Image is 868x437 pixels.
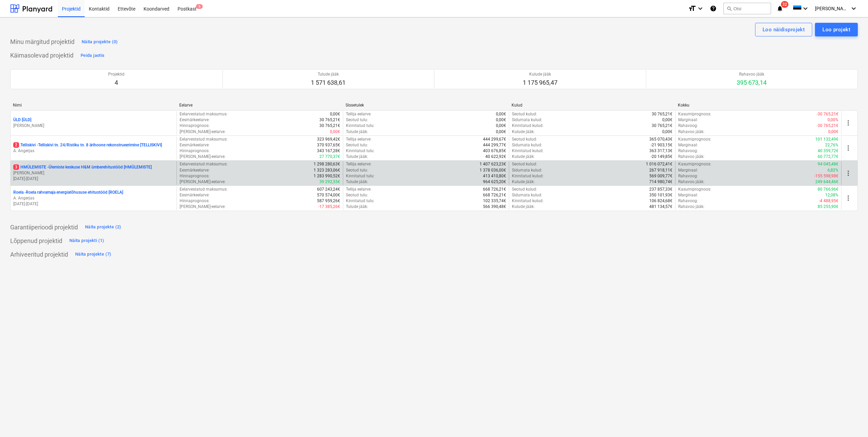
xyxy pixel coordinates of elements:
[512,123,544,129] p: Kinnitatud kulud :
[13,117,174,129] div: ÜLD [ÜLD][PERSON_NAME]
[646,161,672,167] p: 1 016 072,41€
[180,192,210,198] p: Eesmärkeelarve :
[512,142,542,148] p: Sidumata kulud :
[311,71,346,77] p: Tulude jääk
[13,201,174,207] p: [DATE] - [DATE]
[844,119,852,127] span: more_vert
[512,103,672,108] div: Kulud
[512,187,537,192] p: Seotud kulud :
[13,164,174,182] div: 3HMÜLEMISTE -Ülemiste keskuse H&M ümberehitustööd [HMÜLEMISTE][PERSON_NAME][DATE]-[DATE]
[13,164,152,170] p: HMÜLEMISTE - Ülemiste keskuse H&M ümberehitustööd [HMÜLEMISTE]
[319,154,340,160] p: 27 770,37€
[317,198,340,204] p: 587 959,26€
[318,204,340,210] p: -17 385,26€
[317,136,340,142] p: 323 969,42€
[678,129,704,135] p: Rahavoo jääk :
[180,129,226,135] p: [PERSON_NAME]-eelarve :
[346,103,506,108] div: Sissetulek
[346,179,368,185] p: Tulude jääk :
[815,23,858,36] button: Loo projekt
[649,136,672,142] p: 365 070,43€
[483,187,506,192] p: 668 726,21€
[180,198,210,204] p: Hinnaprognoos :
[755,23,812,36] button: Loo näidisprojekt
[512,129,535,135] p: Kulude jääk :
[512,204,535,210] p: Kulude jääk :
[818,154,838,160] p: 60 772,77€
[678,161,711,167] p: Kasumiprognoos :
[13,164,19,170] span: 3
[781,1,788,8] span: 32
[346,173,374,179] p: Kinnitatud tulu :
[317,142,340,148] p: 370 937,65€
[678,198,698,204] p: Rahavoog :
[649,187,672,192] p: 237 857,33€
[180,173,210,179] p: Hinnaprognoos :
[483,204,506,210] p: 566 390,48€
[817,111,838,117] p: -30 765,21€
[844,194,852,202] span: more_vert
[317,148,340,154] p: 343 167,28€
[75,250,112,258] div: Näita projekte (7)
[68,236,106,246] button: Näita projekti (1)
[678,123,698,129] p: Rahavoog :
[346,123,374,129] p: Kinnitatud tulu :
[13,103,174,108] div: Nimi
[13,190,123,195] p: Roela - Roela rahvamaja energiatõhususe ehitustööd [ROELA]
[314,173,340,179] p: 1 283 990,52€
[483,173,506,179] p: 413 410,80€
[180,161,228,167] p: Eelarvestatud maksumus :
[13,142,19,148] span: 2
[180,111,228,117] p: Eelarvestatud maksumus :
[512,198,544,204] p: Kinnitatud kulud :
[512,136,537,142] p: Seotud kulud :
[346,167,368,173] p: Seotud tulu :
[819,198,838,204] p: -4 488,95€
[723,3,771,14] button: Otsi
[828,117,838,123] p: 0,00%
[83,222,123,233] button: Näita projekte (2)
[737,79,767,87] p: 395 673,14
[10,250,68,259] p: Arhiveeritud projektid
[512,111,537,117] p: Seotud kulud :
[649,204,672,210] p: 481 134,57€
[815,136,838,142] p: 101 132,49€
[649,192,672,198] p: 350 101,93€
[69,237,104,245] div: Näita projekti (1)
[13,170,174,176] p: [PERSON_NAME]
[346,187,371,192] p: Tellija eelarve :
[815,179,838,185] p: 249 644,46€
[678,111,711,117] p: Kasumiprognoos :
[678,117,698,123] p: Marginaal :
[13,190,174,207] div: Roela -Roela rahvamaja energiatõhususe ehitustööd [ROELA]A. Angerjas[DATE]-[DATE]
[180,167,210,173] p: Eesmärkeelarve :
[662,129,672,135] p: 0,00€
[483,142,506,148] p: 444 299,77€
[483,136,506,142] p: 444 299,67€
[512,179,535,185] p: Kulude jääk :
[678,167,698,173] p: Marginaal :
[80,36,120,47] button: Näita projekte (0)
[727,6,732,11] span: search
[180,204,226,210] p: [PERSON_NAME]-eelarve :
[330,111,340,117] p: 0,00€
[10,51,73,60] p: Käimasolevad projektid
[818,187,838,192] p: 80 766,96€
[314,161,340,167] p: 1 298 280,63€
[13,195,174,201] p: A. Angerjas
[512,117,542,123] p: Sidumata kulud :
[330,129,340,135] p: 0,00€
[13,142,162,148] p: Telliskivi - Telliskivi tn. 24/Ristiku tn. 8 ärihoone rekonstrueerimine [TELLISKIVI]
[483,148,506,154] p: 403 676,85€
[346,136,371,142] p: Tellija eelarve :
[180,142,210,148] p: Eesmärkeelarve :
[523,79,557,87] p: 1 175 965,47
[311,79,346,87] p: 1 571 638,61
[13,142,174,154] div: 2Telliskivi -Telliskivi tn. 24/Ristiku tn. 8 ärihoone rekonstrueerimine [TELLISKIVI]A. Angerjas
[73,249,113,260] button: Näita projekte (7)
[319,179,340,185] p: 39 292,55€
[523,71,557,77] p: Kulude jääk
[678,192,698,198] p: Marginaal :
[180,179,226,185] p: [PERSON_NAME]-eelarve :
[777,4,783,13] i: notifications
